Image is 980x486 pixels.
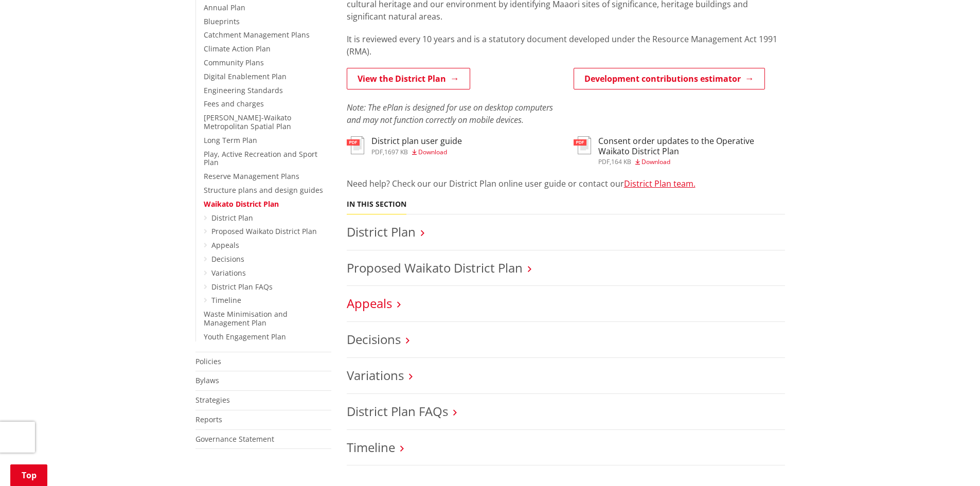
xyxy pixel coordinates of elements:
[371,149,462,155] div: ,
[211,282,273,292] a: District Plan FAQs
[347,177,785,190] p: Need help? Check our our District Plan online user guide or contact our
[642,157,670,166] span: Download
[204,85,283,95] a: Engineering Standards
[598,136,785,156] h3: Consent order updates to the Operative Waikato District Plan
[347,136,462,155] a: District plan user guide pdf,1697 KB Download
[933,443,970,480] iframe: Messenger Launcher
[204,99,264,109] a: Fees and charges
[347,136,364,154] img: document-pdf.svg
[611,157,631,166] span: 164 KB
[418,148,447,156] span: Download
[598,159,785,165] div: ,
[347,331,401,348] a: Decisions
[574,68,765,89] a: Development contributions estimator
[211,254,244,264] a: Decisions
[204,185,323,195] a: Structure plans and design guides
[204,58,264,67] a: Community Plans
[211,268,246,278] a: Variations
[204,199,279,209] a: Waikato District Plan
[574,136,785,165] a: Consent order updates to the Operative Waikato District Plan pdf,164 KB Download
[211,213,253,223] a: District Plan
[211,226,317,236] a: Proposed Waikato District Plan
[347,102,553,125] em: Note: The ePlan is designed for use on desktop computers and may not function correctly on mobile...
[204,3,245,12] a: Annual Plan
[211,240,239,250] a: Appeals
[384,148,408,156] span: 1697 KB
[347,223,416,240] a: District Plan
[347,367,404,384] a: Variations
[347,33,785,58] p: It is reviewed every 10 years and is a statutory document developed under the Resource Management...
[204,309,288,328] a: Waste Minimisation and Management Plan
[347,200,406,209] h5: In this section
[574,136,591,154] img: document-pdf.svg
[347,403,448,420] a: District Plan FAQs
[371,136,462,146] h3: District plan user guide
[347,439,395,456] a: Timeline
[598,157,610,166] span: pdf
[204,332,286,341] a: Youth Engagement Plan
[347,68,470,89] a: View the District Plan
[211,295,241,305] a: Timeline
[204,30,310,40] a: Catchment Management Plans
[195,356,221,366] a: Policies
[347,259,523,276] a: Proposed Waikato District Plan
[204,16,240,26] a: Blueprints
[204,149,317,168] a: Play, Active Recreation and Sport Plan
[195,375,219,385] a: Bylaws
[371,148,383,156] span: pdf
[195,395,230,405] a: Strategies
[204,113,291,131] a: [PERSON_NAME]-Waikato Metropolitan Spatial Plan
[204,71,287,81] a: Digital Enablement Plan
[195,415,222,424] a: Reports
[195,434,274,444] a: Governance Statement
[204,135,257,145] a: Long Term Plan
[204,171,299,181] a: Reserve Management Plans
[10,464,47,486] a: Top
[624,178,696,189] a: District Plan team.
[204,44,271,53] a: Climate Action Plan
[347,295,392,312] a: Appeals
